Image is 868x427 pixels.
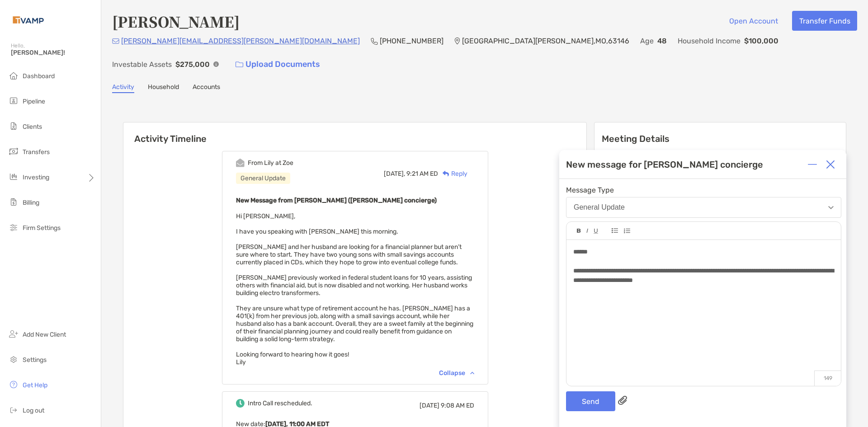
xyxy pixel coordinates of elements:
[236,159,245,167] img: Event icon
[441,402,474,409] span: 9:08 AM ED
[8,379,19,390] img: get-help icon
[236,399,245,408] img: Event icon
[112,38,119,44] img: Email Icon
[623,228,630,234] img: Editor control icon
[148,83,179,93] a: Household
[236,173,290,184] div: General Update
[566,391,615,411] button: Send
[213,61,219,67] img: Info Icon
[8,197,19,207] img: billing icon
[11,49,95,56] span: [PERSON_NAME]!
[23,148,50,156] span: Transfers
[826,160,835,169] img: Close
[384,170,405,178] span: [DATE],
[808,160,817,169] img: Expand or collapse
[438,169,467,178] div: Reply
[371,38,378,45] img: Phone Icon
[193,83,220,93] a: Accounts
[121,35,360,47] p: [PERSON_NAME][EMAIL_ADDRESS][PERSON_NAME][DOMAIN_NAME]
[814,371,841,386] p: 149
[406,170,438,178] span: 9:21 AM ED
[722,11,785,31] button: Open Account
[566,159,763,170] div: New message for [PERSON_NAME] concierge
[577,229,581,233] img: Editor control icon
[640,35,654,47] p: Age
[566,186,841,194] span: Message Type
[8,121,19,131] img: clients icon
[23,331,66,338] span: Add New Client
[112,83,134,93] a: Activity
[23,224,61,232] span: Firm Settings
[23,72,55,80] span: Dashboard
[236,61,243,68] img: button icon
[248,399,312,407] div: Intro Call rescheduled.
[8,171,19,182] img: investing icon
[678,35,741,47] p: Household Income
[123,122,586,144] h6: Activity Timeline
[657,35,667,47] p: 48
[586,229,588,233] img: Editor control icon
[574,203,625,211] div: General Update
[618,396,627,405] img: paperclip attachments
[23,199,39,206] span: Billing
[8,70,19,81] img: dashboard icon
[744,35,778,47] p: $100,000
[248,159,293,167] div: From Lily at Zoe
[175,59,210,70] p: $275,000
[828,206,834,209] img: Open dropdown arrow
[8,146,19,157] img: transfers icon
[420,402,439,409] span: [DATE]
[454,38,460,45] img: Location Icon
[443,171,449,177] img: Reply icon
[23,174,49,181] span: Investing
[23,123,42,131] span: Clients
[594,229,598,234] img: Editor control icon
[566,197,841,218] button: General Update
[11,4,46,36] img: Zoe Logo
[8,222,19,233] img: firm-settings icon
[470,371,474,374] img: Chevron icon
[8,95,19,106] img: pipeline icon
[8,354,19,365] img: settings icon
[112,11,240,32] h4: [PERSON_NAME]
[602,133,839,145] p: Meeting Details
[439,369,474,377] div: Collapse
[236,212,473,366] span: Hi [PERSON_NAME], I have you speaking with [PERSON_NAME] this morning. [PERSON_NAME] and her husb...
[23,356,47,364] span: Settings
[23,98,45,105] span: Pipeline
[8,404,19,415] img: logout icon
[236,197,437,204] b: New Message from [PERSON_NAME] ([PERSON_NAME] concierge)
[462,35,629,47] p: [GEOGRAPHIC_DATA][PERSON_NAME] , MO , 63146
[23,381,47,389] span: Get Help
[792,11,857,31] button: Transfer Funds
[23,407,44,414] span: Log out
[8,328,19,339] img: add_new_client icon
[380,35,443,47] p: [PHONE_NUMBER]
[612,228,618,233] img: Editor control icon
[230,55,326,74] a: Upload Documents
[112,59,172,70] p: Investable Assets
